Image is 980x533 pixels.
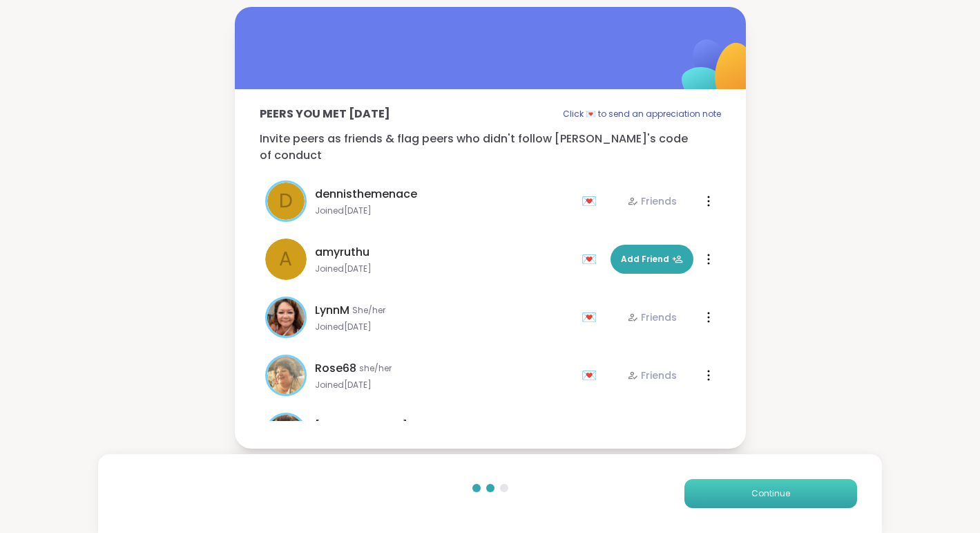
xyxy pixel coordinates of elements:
span: Add Friend [621,253,683,265]
div: Friends [627,310,677,324]
span: LynnM [315,302,349,319]
p: Click 💌 to send an appreciation note [563,106,721,122]
div: Friends [627,194,677,208]
button: Continue [684,479,857,508]
span: she/her [359,363,392,374]
div: 💌 [582,248,602,270]
div: 💌 [582,190,602,212]
img: Adrienne_QueenOfTheDawn [267,415,305,452]
span: Continue [751,487,790,500]
div: Friends [627,368,677,382]
div: 💌 [582,364,602,386]
span: [PERSON_NAME] [315,418,407,435]
span: dennisthemenace [315,186,417,203]
span: amyruthu [315,244,369,261]
span: She/her [352,305,385,316]
span: Rose68 [315,360,356,377]
span: a [279,245,292,274]
img: LynnM [267,299,305,336]
span: Joined [DATE] [315,263,573,274]
span: Joined [DATE] [315,380,573,391]
img: Rose68 [267,357,305,394]
button: Add Friend [611,245,693,274]
p: Peers you met [DATE] [260,106,390,122]
span: d [279,187,293,216]
img: ShareWell Logomark [649,3,787,141]
span: Joined [DATE] [315,321,573,333]
div: 💌 [582,306,602,328]
span: Joined [DATE] [315,205,573,216]
p: Invite peers as friends & flag peers who didn't follow [PERSON_NAME]'s code of conduct [260,131,721,164]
